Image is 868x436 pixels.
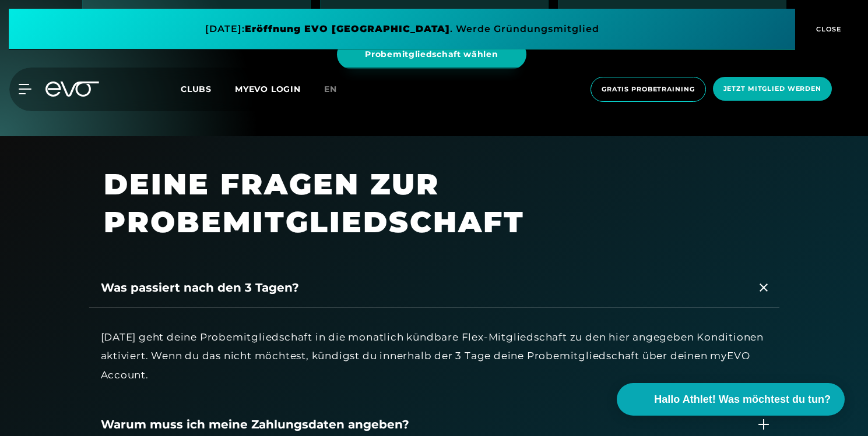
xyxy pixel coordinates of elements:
span: CLOSE [813,24,842,34]
a: Gratis Probetraining [587,77,709,102]
span: en [324,84,337,94]
a: Jetzt Mitglied werden [709,77,835,102]
a: MYEVO LOGIN [235,84,301,94]
span: Jetzt Mitglied werden [723,84,821,94]
span: Gratis Probetraining [602,84,695,94]
span: Hallo Athlet! Was möchtest du tun? [654,392,831,407]
a: en [324,83,351,96]
div: [DATE] geht deine Probemitgliedschaft in die monatlich kündbare Flex-Mitgliedschaft zu den hier a... [101,328,768,384]
span: Clubs [181,84,212,94]
a: Clubs [181,83,235,94]
div: Was passiert nach den 3 Tagen? [101,279,745,296]
button: Hallo Athlet! Was möchtest du tun? [617,383,845,416]
button: CLOSE [795,9,859,49]
h1: DEINE FRAGEN ZUR PROBEMITGLIEDSCHAFT [104,165,750,241]
div: Warum muss ich meine Zahlungsdaten angeben? [101,416,745,433]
